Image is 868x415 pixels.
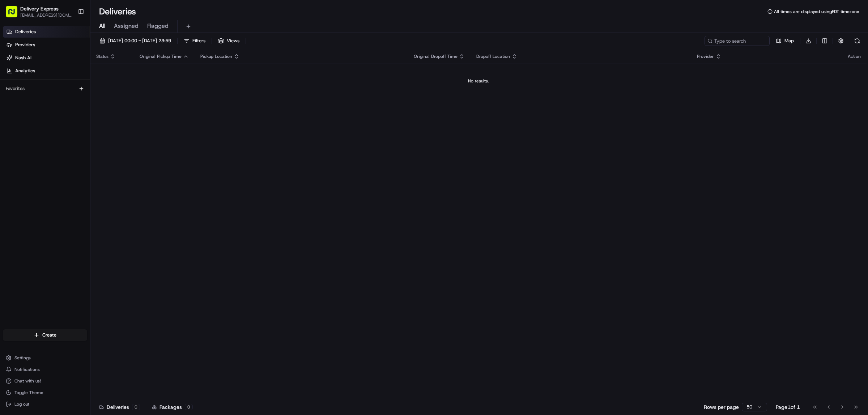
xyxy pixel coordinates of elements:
span: Analytics [15,68,35,74]
button: Views [215,36,243,46]
input: Type to search [705,36,770,46]
button: [EMAIL_ADDRESS][DOMAIN_NAME] [20,12,72,18]
span: Views [227,38,239,44]
span: Dropoff Location [476,54,510,59]
span: Flagged [147,22,169,30]
span: Settings [14,355,31,361]
h1: Deliveries [99,6,136,17]
span: Original Dropoff Time [414,54,458,59]
span: All [99,22,105,30]
span: Filters [192,38,205,44]
button: Chat with us! [3,376,87,386]
div: Packages [152,403,193,411]
button: Filters [180,36,209,46]
button: Notifications [3,364,87,375]
button: [DATE] 00:00 - [DATE] 23:59 [96,36,174,46]
span: Provider [697,54,714,59]
span: Pickup Location [200,54,232,59]
button: Settings [3,353,87,363]
button: Map [773,36,797,46]
div: 0 [185,404,193,410]
a: Deliveries [3,26,90,38]
span: Original Pickup Time [140,54,182,59]
span: Create [42,332,56,338]
button: Toggle Theme [3,388,87,398]
a: Analytics [3,65,90,77]
a: Providers [3,39,90,51]
span: All times are displayed using EDT timezone [774,9,859,14]
span: Map [784,38,794,44]
span: Assigned [114,22,139,30]
span: [DATE] 00:00 - [DATE] 23:59 [108,38,171,44]
div: Deliveries [99,403,140,411]
span: Toggle Theme [14,390,43,395]
span: Chat with us! [14,378,41,384]
a: Nash AI [3,52,90,64]
span: Providers [15,42,35,48]
button: Delivery Express[EMAIL_ADDRESS][DOMAIN_NAME] [3,3,75,20]
button: Refresh [852,36,862,46]
p: Rows per page [704,403,739,411]
button: Create [3,329,87,341]
div: Action [848,54,861,59]
span: Nash AI [15,55,31,61]
div: No results. [93,78,864,84]
div: 0 [132,404,140,410]
div: Favorites [3,83,87,94]
span: Status [96,54,109,59]
span: Deliveries [15,29,36,35]
div: Page 1 of 1 [776,403,800,411]
button: Log out [3,399,87,409]
span: Log out [14,401,29,407]
button: Delivery Express [20,5,59,12]
span: Notifications [14,367,40,372]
